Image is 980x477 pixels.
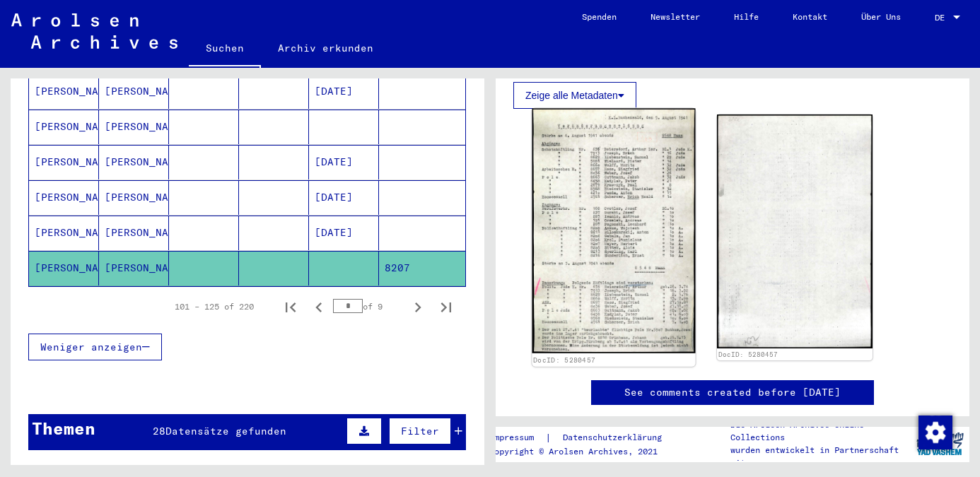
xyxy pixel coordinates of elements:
[29,251,99,285] mat-cell: [PERSON_NAME]
[189,31,261,68] a: Suchen
[489,430,679,445] div: |
[99,216,169,250] mat-cell: [PERSON_NAME]
[99,110,169,144] mat-cell: [PERSON_NAME]
[730,444,911,469] p: wurden entwickelt in Partnerschaft mit
[389,418,451,444] button: Filter
[717,114,873,348] img: 002.jpg
[29,110,99,144] mat-cell: [PERSON_NAME]
[99,180,169,215] mat-cell: [PERSON_NAME]
[165,425,286,437] span: Datensätze gefunden
[730,418,911,444] p: Die Arolsen Archives Online-Collections
[309,180,379,215] mat-cell: [DATE]
[309,216,379,250] mat-cell: [DATE]
[489,430,545,445] a: Impressum
[489,445,679,458] p: Copyright © Arolsen Archives, 2021
[261,31,390,65] a: Archiv erkunden
[29,216,99,250] mat-cell: [PERSON_NAME]
[175,300,254,313] div: 101 – 125 of 220
[29,74,99,109] mat-cell: [PERSON_NAME]
[153,425,165,437] span: 28
[532,109,696,353] img: 001.jpg
[914,426,967,461] img: yv_logo.png
[513,82,636,109] button: Zeige alle Metadaten
[99,145,169,179] mat-cell: [PERSON_NAME]
[40,341,142,353] span: Weniger anzeigen
[432,293,460,321] button: Last page
[99,251,169,285] mat-cell: [PERSON_NAME]
[624,385,841,400] a: See comments created before [DATE]
[99,74,169,109] mat-cell: [PERSON_NAME]
[918,416,952,449] img: Zustimmung ändern
[918,415,952,449] div: Zustimmung ändern
[533,356,595,365] a: DocID: 5280457
[11,13,177,49] img: Arolsen_neg.svg
[935,13,950,23] span: DE
[379,251,465,285] mat-cell: 8207
[309,74,379,109] mat-cell: [DATE]
[28,334,162,360] button: Weniger anzeigen
[29,145,99,179] mat-cell: [PERSON_NAME]
[401,425,439,437] span: Filter
[32,416,95,441] div: Themen
[333,300,404,313] div: of 9
[404,293,432,321] button: Next page
[718,351,778,358] a: DocID: 5280457
[276,293,305,321] button: First page
[552,430,679,445] a: Datenschutzerklärung
[309,145,379,179] mat-cell: [DATE]
[29,180,99,215] mat-cell: [PERSON_NAME]
[305,293,333,321] button: Previous page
